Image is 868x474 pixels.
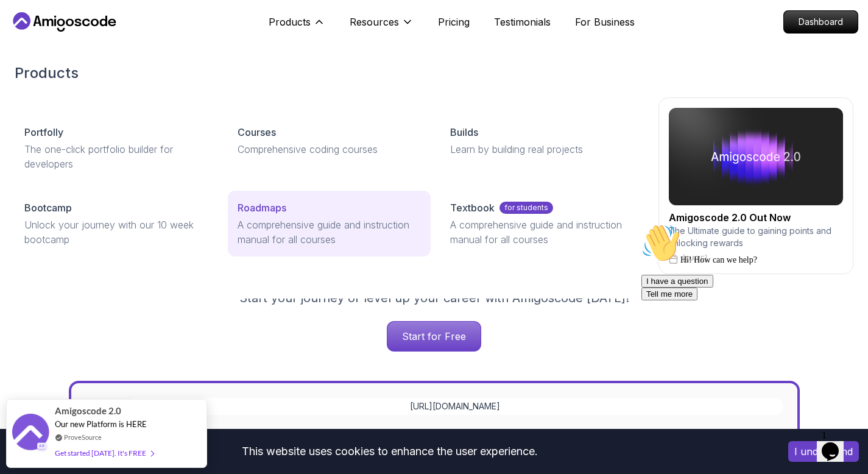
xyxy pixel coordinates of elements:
a: Pricing [438,15,470,29]
p: Textbook [450,200,495,215]
p: for students [499,202,553,214]
a: PortfollyThe one-click portfolio builder for developers [15,115,218,181]
div: Get started [DATE]. It's FREE [55,446,153,460]
h2: Amigoscode 2.0 Out Now [669,210,843,225]
p: A comprehensive guide and instruction manual for all courses [238,218,422,247]
button: Accept cookies [788,441,859,462]
p: Bootcamp [24,200,72,215]
span: Our new Platform is HERE [55,419,147,429]
p: Roadmaps [238,200,286,215]
p: Comprehensive coding courses [238,142,422,157]
button: Tell me more [5,69,61,82]
a: BuildsLearn by building real projects [440,115,644,166]
a: Start for Free [387,321,481,352]
a: BootcampUnlock your journey with our 10 week bootcamp [15,191,218,256]
p: Products [269,15,311,29]
a: ProveSource [64,432,102,442]
p: Dashboard [784,11,858,33]
p: Learn by building real projects [450,142,634,157]
p: Portfolly [24,125,63,140]
a: For Business [575,15,635,29]
a: Textbookfor studentsA comprehensive guide and instruction manual for all courses [440,191,644,256]
a: Testimonials [494,15,551,29]
a: [URL][DOMAIN_NAME] [410,400,500,412]
p: Resources [350,15,399,29]
iframe: chat widget [637,219,856,419]
img: :wave: [5,5,44,44]
img: provesource social proof notification image [12,414,49,453]
a: RoadmapsA comprehensive guide and instruction manual for all courses [228,191,431,256]
img: amigoscode 2.0 [669,108,843,205]
div: This website uses cookies to enhance the user experience. [9,438,770,465]
button: Products [269,15,325,39]
p: The one-click portfolio builder for developers [24,142,208,171]
button: I have a question [5,56,77,69]
a: Dashboard [783,10,858,34]
iframe: chat widget [817,425,856,462]
p: A comprehensive guide and instruction manual for all courses [450,218,634,247]
p: Builds [450,125,478,140]
div: 👋Hi! How can we help?I have a questionTell me more [5,5,224,82]
p: Courses [238,125,276,140]
h2: Products [15,63,853,83]
p: Start for Free [387,322,481,351]
a: CoursesComprehensive coding courses [228,115,431,166]
a: amigoscode 2.0Amigoscode 2.0 Out NowThe Ultimate guide to gaining points and unlocking rewards[DATE] [658,97,853,274]
p: Unlock your journey with our 10 week bootcamp [24,218,208,247]
span: Amigoscode 2.0 [55,404,121,418]
button: Resources [350,15,414,39]
span: Hi! How can we help? [5,37,121,46]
